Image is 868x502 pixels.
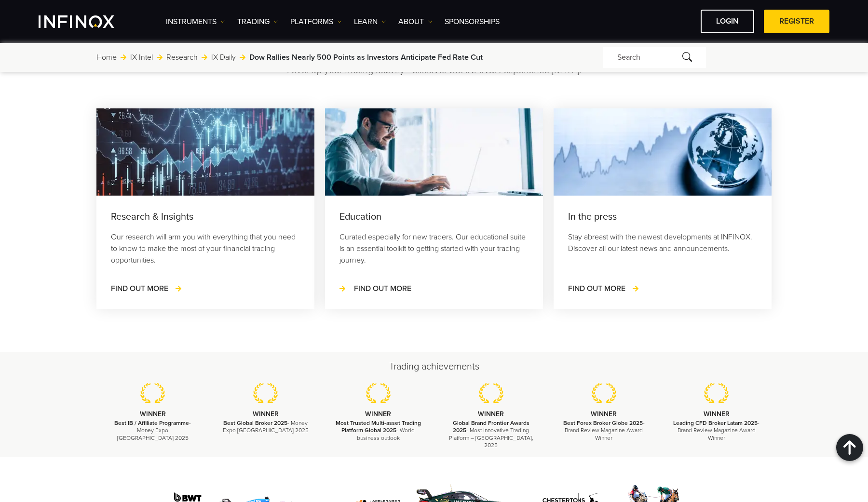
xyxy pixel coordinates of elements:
[478,410,504,418] strong: WINNER
[365,410,391,418] strong: WINNER
[563,420,643,426] strong: Best Forex Broker Globe 2025
[166,16,225,27] a: Instruments
[568,284,625,293] span: FIND OUT MORE
[140,410,166,418] strong: WINNER
[764,10,829,33] a: REGISTER
[253,410,279,418] strong: WINNER
[111,284,168,293] span: FIND OUT MORE
[334,420,423,442] p: - World business outlook
[339,283,411,294] a: FIND OUT MORE
[290,16,342,27] a: PLATFORMS
[237,16,278,27] a: TRADING
[339,210,529,224] p: Education
[398,16,433,27] a: ABOUT
[354,16,386,27] a: Learn
[121,54,126,60] img: arrow-right
[108,420,197,442] p: - Money Expo [GEOGRAPHIC_DATA] 2025
[603,47,706,68] div: Search
[701,10,754,33] a: LOGIN
[211,52,236,63] a: IX Daily
[339,231,529,266] p: Curated especially for new traders. Our educational suite is an essential toolkit to getting star...
[559,420,648,442] p: - Brand Review Magazine Award Winner
[240,54,245,60] img: arrow-right
[354,284,411,293] span: FIND OUT MORE
[249,52,483,63] span: Dow Rallies Nearly 500 Points as Investors Anticipate Fed Rate Cut
[568,283,640,294] a: FIND OUT MORE
[447,420,535,449] p: - Most Innovative Trading Platform – [GEOGRAPHIC_DATA], 2025
[568,210,757,224] p: In the press
[130,52,153,63] a: IX Intel
[591,410,617,418] strong: WINNER
[221,420,310,434] p: - Money Expo [GEOGRAPHIC_DATA] 2025
[672,420,761,442] p: - Brand Review Magazine Award Winner
[96,360,772,373] h2: Trading achievements
[96,52,117,63] a: Home
[445,16,500,27] a: SPONSORSHIPS
[336,420,421,434] strong: Most Trusted Multi-asset Trading Platform Global 2025
[568,231,757,254] p: Stay abreast with the newest developments at INFINOX. Discover all our latest news and announceme...
[673,420,758,426] strong: Leading CFD Broker Latam 2025
[202,54,207,60] img: arrow-right
[223,420,287,426] strong: Best Global Broker 2025
[157,54,163,60] img: arrow-right
[111,283,183,294] a: FIND OUT MORE
[111,210,300,224] p: Research & Insights
[39,15,137,28] a: INFINOX Logo
[111,231,300,266] p: Our research will arm you with everything that you need to know to make the most of your financia...
[704,410,730,418] strong: WINNER
[453,420,529,434] strong: Global Brand Frontier Awards 2025
[114,420,189,426] strong: Best IB / Affiliate Programme
[166,52,198,63] a: Research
